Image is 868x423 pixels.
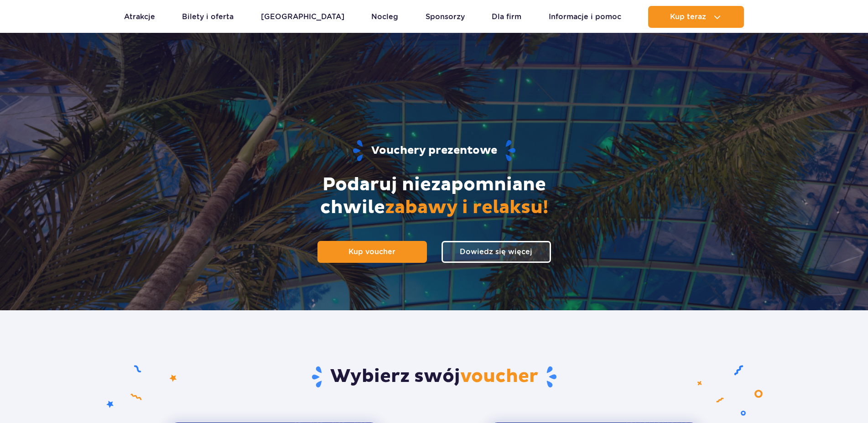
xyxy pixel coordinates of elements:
a: Sponsorzy [426,6,465,28]
button: Kup teraz [648,6,744,28]
h2: Podaruj niezapomniane chwile [275,173,594,219]
h1: Vouchery prezentowe [141,139,728,162]
a: Nocleg [371,6,398,28]
span: Kup teraz [670,13,706,21]
a: Dowiedz się więcej [442,241,551,263]
span: voucher [460,365,538,388]
a: Dla firm [492,6,521,28]
span: Kup voucher [348,247,395,256]
h2: Wybierz swój [167,365,701,389]
span: Dowiedz się więcej [460,247,532,256]
span: zabawy i relaksu! [385,196,548,219]
a: Atrakcje [124,6,155,28]
a: Bilety i oferta [182,6,234,28]
a: [GEOGRAPHIC_DATA] [261,6,344,28]
a: Informacje i pomoc [549,6,621,28]
a: Kup voucher [317,241,427,263]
